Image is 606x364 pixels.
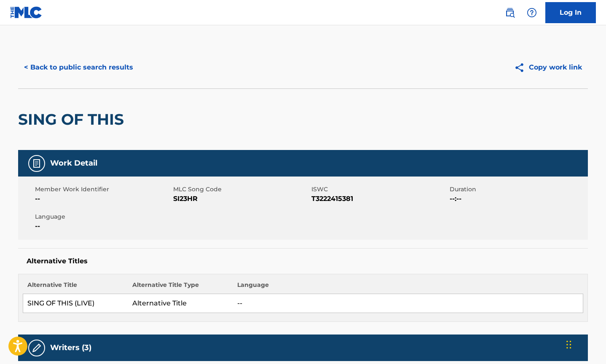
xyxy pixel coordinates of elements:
[545,2,596,23] a: Log In
[311,185,448,194] span: ISWC
[27,257,579,265] h5: Alternative Titles
[128,294,233,313] td: Alternative Title
[564,324,606,364] iframe: Chat Widget
[32,343,42,353] img: Writers
[527,8,537,18] img: help
[35,185,171,194] span: Member Work Identifier
[50,343,91,353] h5: Writers (3)
[23,281,128,294] th: Alternative Title
[505,8,515,18] img: search
[514,62,529,73] img: Copy work link
[18,57,139,78] button: < Back to public search results
[10,6,43,19] img: MLC Logo
[501,4,518,21] a: Public Search
[566,332,571,357] div: Drag
[508,57,588,78] button: Copy work link
[128,281,233,294] th: Alternative Title Type
[450,185,586,194] span: Duration
[35,194,171,204] span: --
[311,194,448,204] span: T3222415381
[35,221,171,231] span: --
[50,158,97,168] h5: Work Detail
[35,212,171,221] span: Language
[233,294,583,313] td: --
[23,294,128,313] td: SING OF THIS (LIVE)
[18,110,128,129] h2: SING OF THIS
[523,4,540,21] div: Help
[32,158,42,169] img: Work Detail
[233,281,583,294] th: Language
[173,194,309,204] span: SI23HR
[173,185,309,194] span: MLC Song Code
[450,194,586,204] span: --:--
